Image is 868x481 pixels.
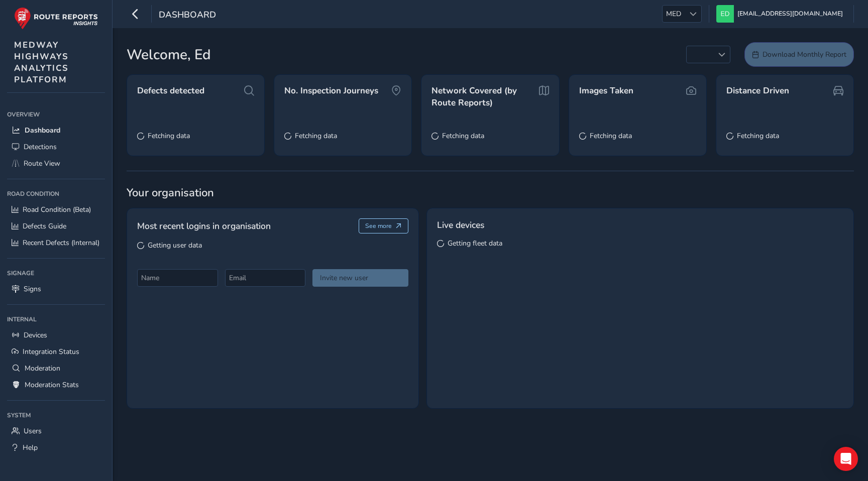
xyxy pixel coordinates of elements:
span: Devices [24,330,47,340]
span: Dashboard [159,9,216,23]
span: Getting user data [148,240,202,250]
span: Users [24,426,42,436]
span: Fetching data [737,131,779,141]
span: No. Inspection Journeys [284,85,378,97]
span: Signs [24,284,41,294]
span: See more [365,222,392,230]
span: Help [23,443,38,452]
span: Fetching data [295,131,337,141]
span: Your organisation [127,185,854,200]
a: Detections [7,139,105,155]
img: diamond-layout [716,5,734,23]
span: Defects detected [137,85,204,97]
a: Moderation Stats [7,377,105,393]
a: Dashboard [7,122,105,139]
span: Most recent logins in organisation [137,219,271,232]
span: Welcome, Ed [127,44,211,65]
a: Signs [7,281,105,297]
span: Fetching data [590,131,632,141]
span: Recent Defects (Internal) [23,238,99,248]
div: Open Intercom Messenger [834,447,858,471]
a: Road Condition (Beta) [7,201,105,218]
span: Defects Guide [23,221,66,231]
span: Moderation [25,364,60,373]
img: rr logo [14,7,98,30]
span: Moderation Stats [25,380,79,390]
span: Fetching data [148,131,190,141]
span: Integration Status [23,347,79,356]
span: Dashboard [25,126,60,135]
div: Internal [7,312,105,327]
div: Signage [7,266,105,281]
a: Recent Defects (Internal) [7,234,105,251]
span: Distance Driven [726,85,789,97]
a: Route View [7,155,105,172]
a: Integration Status [7,343,105,360]
a: Defects Guide [7,218,105,234]
input: Name [137,269,218,287]
div: System [7,408,105,423]
span: [EMAIL_ADDRESS][DOMAIN_NAME] [737,5,843,23]
span: Network Covered (by Route Reports) [431,85,537,108]
a: Devices [7,327,105,343]
a: Moderation [7,360,105,377]
input: Email [225,269,306,287]
div: Road Condition [7,186,105,201]
span: Detections [24,142,57,152]
span: Images Taken [579,85,633,97]
a: Help [7,439,105,456]
span: Route View [24,159,60,168]
div: Overview [7,107,105,122]
button: See more [359,218,408,233]
span: MEDWAY HIGHWAYS ANALYTICS PLATFORM [14,39,69,85]
button: [EMAIL_ADDRESS][DOMAIN_NAME] [716,5,846,23]
a: Users [7,423,105,439]
span: Fetching data [442,131,484,141]
span: Road Condition (Beta) [23,205,91,214]
span: MED [663,6,685,22]
span: Live devices [437,218,484,231]
span: Getting fleet data [448,238,502,248]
